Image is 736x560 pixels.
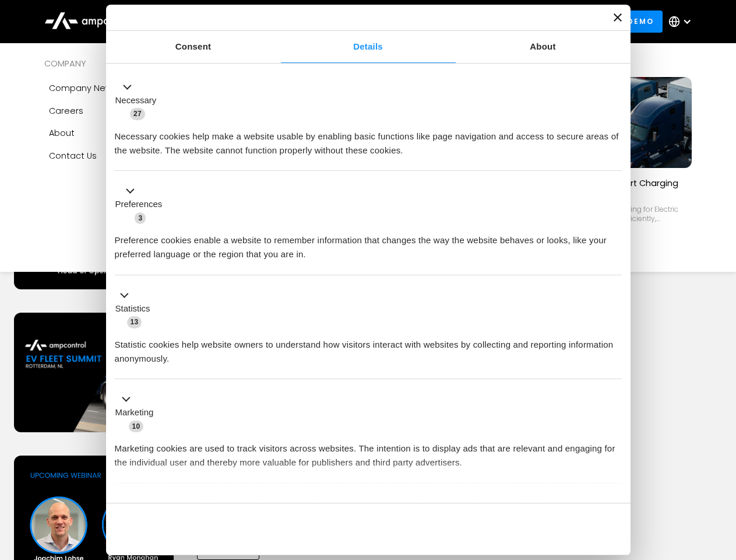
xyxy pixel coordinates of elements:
a: Consent [106,31,281,63]
span: 3 [135,212,146,224]
a: Careers [44,100,189,122]
a: Contact Us [44,145,189,167]
label: Necessary [115,94,157,107]
div: Company news [49,82,117,94]
a: About [456,31,631,63]
button: Marketing (10) [115,393,161,433]
span: 2 [192,498,203,510]
label: Marketing [115,406,154,419]
span: 10 [129,421,144,432]
div: Marketing cookies are used to track visitors across websites. The intention is to display ads tha... [115,433,622,470]
a: Company news [44,77,189,99]
div: COMPANY [44,57,189,70]
button: Preferences (3) [115,184,170,225]
div: About [49,127,75,139]
span: 13 [127,316,142,328]
label: Preferences [115,198,163,211]
div: Statistic cookies help website owners to understand how visitors interact with websites by collec... [115,329,622,366]
label: Statistics [115,302,150,316]
a: Details [281,31,456,63]
button: Necessary (27) [115,80,164,121]
div: Preference cookies enable a website to remember information that changes the way the website beha... [115,225,622,261]
div: Careers [49,104,83,117]
button: Close banner [614,13,622,22]
a: About [44,122,189,144]
div: Necessary cookies help make a website usable by enabling basic functions like page navigation and... [115,121,622,157]
button: Statistics (13) [115,288,157,329]
span: 27 [130,108,145,120]
button: Okay [454,512,621,546]
button: Unclassified (2) [115,496,210,511]
div: Contact Us [49,149,97,162]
